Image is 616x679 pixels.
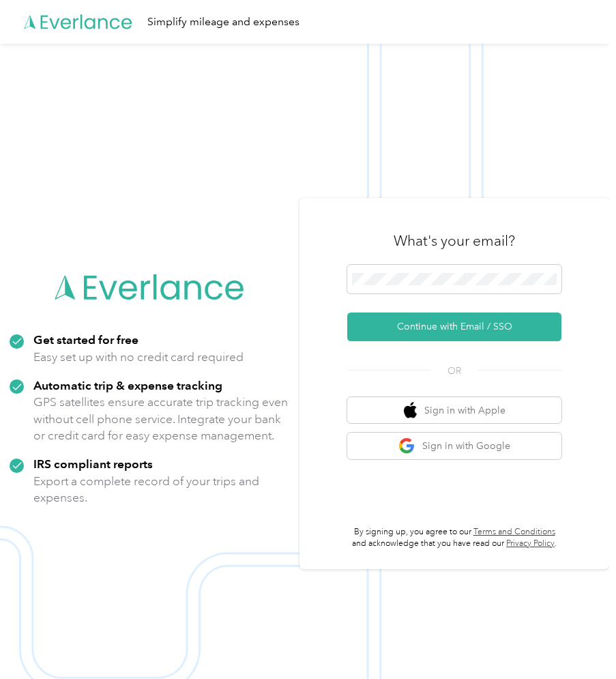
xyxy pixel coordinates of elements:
strong: Automatic trip & expense tracking [33,378,222,392]
h3: What's your email? [394,231,515,250]
img: google logo [398,437,415,454]
p: GPS satellites ensure accurate trip tracking even without cell phone service. Integrate your bank... [33,394,290,444]
span: OR [430,364,478,378]
iframe: Everlance-gr Chat Button Frame [540,603,616,679]
a: Privacy Policy [506,538,555,549]
button: Continue with Email / SSO [347,313,561,341]
button: google logoSign in with Google [347,433,561,459]
strong: Get started for free [33,332,138,347]
strong: IRS compliant reports [33,457,153,471]
p: Easy set up with no credit card required [33,349,244,366]
a: Terms and Conditions [473,527,555,537]
div: Simplify mileage and expenses [147,14,299,31]
img: apple logo [404,402,417,419]
button: apple logoSign in with Apple [347,397,561,424]
p: By signing up, you agree to our and acknowledge that you have read our . [347,526,561,550]
p: Export a complete record of your trips and expenses. [33,473,290,506]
